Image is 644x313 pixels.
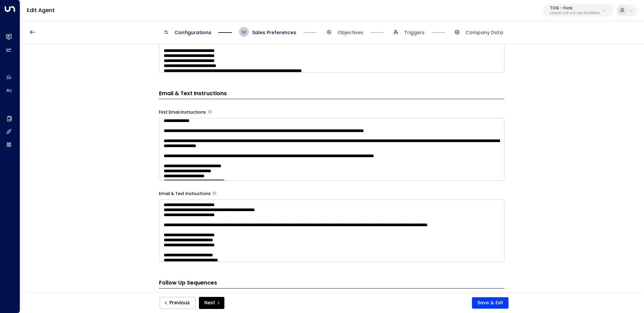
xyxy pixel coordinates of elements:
[199,297,224,309] button: Next
[337,29,363,36] span: Objectives
[160,297,196,309] button: Previous
[27,6,55,14] a: Edit Agent
[252,29,296,36] span: Sales Preferences
[208,110,212,114] button: Specify instructions for the agent's first email only, such as introductory content, special offe...
[213,191,216,195] button: Provide any specific instructions you want the agent to follow only when responding to leads via ...
[159,191,211,197] label: Email & Text Instructions
[159,89,504,99] h3: Email & Text Instructions
[472,297,508,309] button: Save & Exit
[550,12,600,15] p: 24bbb2f3-cf28-4415-a26f-20e170838bf4
[404,29,425,36] span: Triggers
[543,4,613,17] button: TOG - Fora24bbb2f3-cf28-4415-a26f-20e170838bf4
[466,29,503,36] span: Company Data
[550,6,600,10] p: TOG - Fora
[174,29,211,36] span: Configurations
[159,109,206,115] label: First Email Instructions
[159,279,504,289] h3: Follow Up Sequences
